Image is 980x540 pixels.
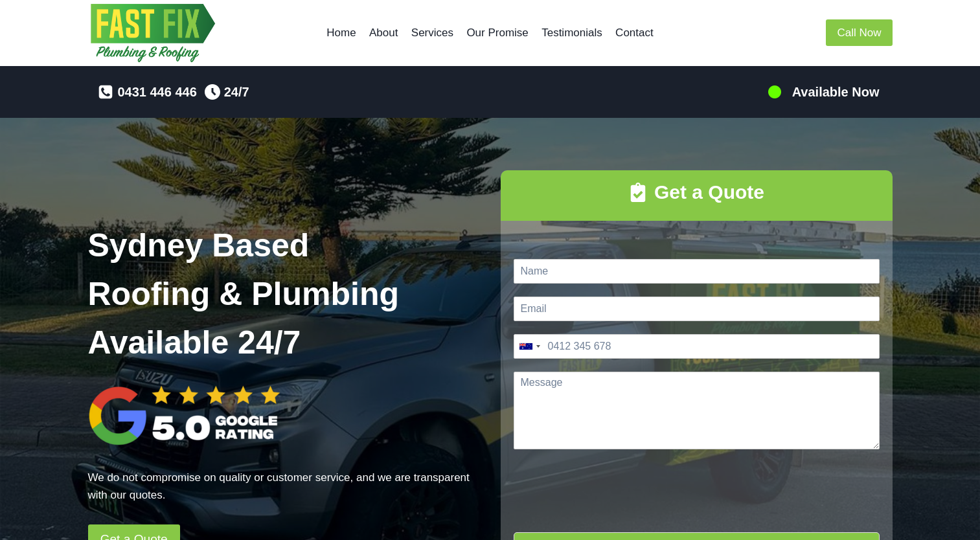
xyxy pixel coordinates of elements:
a: Our Promise [460,17,535,49]
button: Selected country [514,335,544,358]
a: Call Now [826,19,892,46]
h1: Sydney Based Roofing & Plumbing Available 24/7 [88,221,480,367]
p: We do not compromise on quality or customer service, and we are transparent with our quotes. [88,469,480,504]
a: About [363,17,405,49]
img: 100-percents.png [767,84,782,100]
h5: Available Now [792,82,880,102]
a: 0431 446 446 [98,82,196,102]
input: Phone [514,334,880,359]
strong: Get a Quote [654,181,764,203]
input: Name [514,259,880,284]
a: Contact [609,17,660,49]
input: Email [514,297,880,321]
span: 24/7 [224,82,249,102]
nav: Primary Navigation [320,17,660,49]
span: 0431 446 446 [117,82,196,102]
a: Testimonials [535,17,609,49]
a: Home [320,17,363,49]
a: Services [405,17,461,49]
